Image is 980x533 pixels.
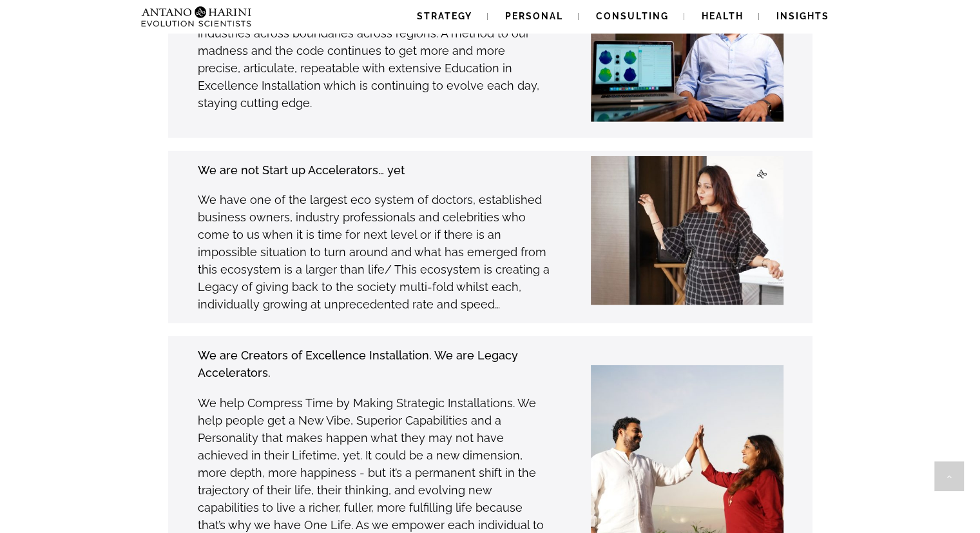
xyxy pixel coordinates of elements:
[505,11,563,21] span: Personal
[702,11,744,21] span: Health
[198,191,550,313] p: We have one of the largest eco system of doctors, established business owners, industry professio...
[198,7,550,112] p: We have a method to our unprecedented results across industries across boundaries across regions....
[596,11,669,21] span: Consulting
[776,11,829,21] span: Insights
[417,11,472,21] span: Strategy
[583,156,806,305] img: Sonika
[198,163,405,177] strong: We are not Start up Accelerators… yet
[198,348,518,379] strong: We are Creators of Excellence Installation. We are Legacy Accelerators.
